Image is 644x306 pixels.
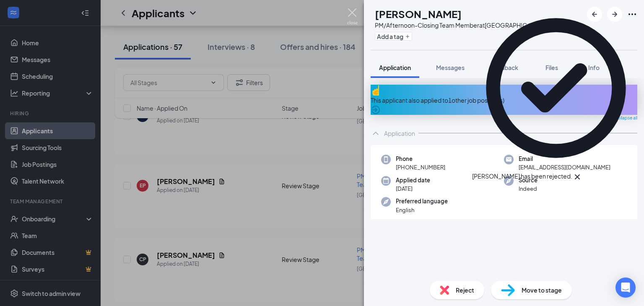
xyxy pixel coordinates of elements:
[405,34,410,39] svg: Plus
[375,32,412,41] button: PlusAdd a tag
[375,21,546,29] div: PM/Afternoon-Closing Team Member at [GEOGRAPHIC_DATA]
[572,172,582,182] svg: Cross
[371,96,637,105] div: This applicant also applied to 1 other job posting(s)
[371,128,381,138] svg: ChevronUp
[396,155,445,163] span: Phone
[436,64,465,71] span: Messages
[522,285,562,295] span: Move to stage
[384,129,415,137] div: Application
[379,64,411,71] span: Application
[375,7,462,21] h1: [PERSON_NAME]
[472,172,572,182] div: [PERSON_NAME] has been rejected.
[371,105,381,115] svg: ArrowCircle
[396,163,445,171] span: [PHONE_NUMBER]
[396,197,448,205] span: Preferred language
[472,4,640,172] svg: CheckmarkCircle
[396,176,430,184] span: Applied date
[396,184,430,193] span: [DATE]
[396,206,448,214] span: English
[456,285,474,295] span: Reject
[519,184,538,193] span: Indeed
[615,277,636,298] div: Open Intercom Messenger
